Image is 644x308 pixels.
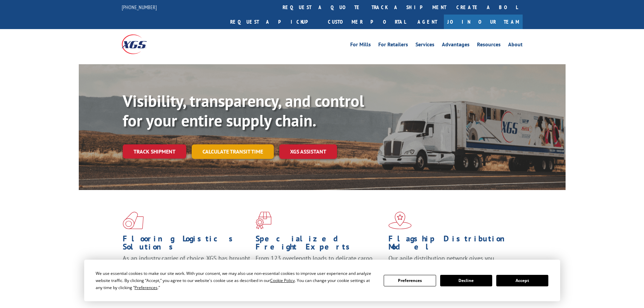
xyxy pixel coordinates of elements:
[256,254,383,284] p: From 123 overlength loads to delicate cargo, our experienced staff knows the best way to move you...
[122,4,157,10] a: [PHONE_NUMBER]
[440,275,492,286] button: Decline
[378,42,408,49] a: For Retailers
[96,270,376,291] div: We use essential cookies to make our site work. With your consent, we may also use non-essential ...
[123,144,186,159] a: Track shipment
[415,42,434,49] a: Services
[442,42,470,49] a: Advantages
[388,212,412,229] img: xgs-icon-flagship-distribution-model-red
[123,235,251,254] h1: Flooring Logistics Solutions
[444,15,523,29] a: Join Our Team
[256,212,271,229] img: xgs-icon-focused-on-flooring-red
[411,15,444,29] a: Agent
[496,275,548,286] button: Accept
[123,212,144,229] img: xgs-icon-total-supply-chain-intelligence-red
[84,260,560,301] div: Cookie Consent Prompt
[384,275,436,286] button: Preferences
[477,42,501,49] a: Resources
[323,15,411,29] a: Customer Portal
[388,235,516,254] h1: Flagship Distribution Model
[192,144,274,159] a: Calculate transit time
[279,144,337,159] a: XGS ASSISTANT
[256,235,383,254] h1: Specialized Freight Experts
[350,42,371,49] a: For Mills
[270,278,295,283] span: Cookie Policy
[388,254,513,270] span: Our agile distribution network gives you nationwide inventory management on demand.
[135,285,158,290] span: Preferences
[123,254,250,278] span: As an industry carrier of choice, XGS has brought innovation and dedication to flooring logistics...
[508,42,523,49] a: About
[123,90,364,131] b: Visibility, transparency, and control for your entire supply chain.
[225,15,323,29] a: Request a pickup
